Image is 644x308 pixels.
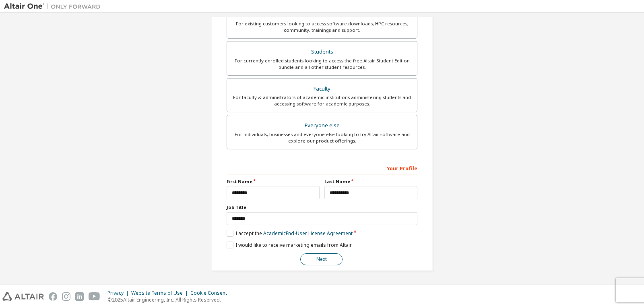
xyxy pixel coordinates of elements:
[62,292,70,301] img: instagram.svg
[263,230,353,237] a: Academic End-User License Agreement
[232,83,412,95] div: Faculty
[232,131,412,144] div: For individuals, businesses and everyone else looking to try Altair software and explore our prod...
[227,161,417,174] div: Your Profile
[227,204,417,211] label: Job Title
[75,292,84,301] img: linkedin.svg
[4,2,105,10] img: Altair One
[300,253,343,265] button: Next
[232,94,412,107] div: For faculty & administrators of academic institutions administering students and accessing softwa...
[232,21,412,33] div: For existing customers looking to access software downloads, HPC resources, community, trainings ...
[49,292,57,301] img: facebook.svg
[227,242,352,248] label: I would like to receive marketing emails from Altair
[89,292,100,301] img: youtube.svg
[190,290,232,296] div: Cookie Consent
[131,290,190,296] div: Website Terms of Use
[107,290,131,296] div: Privacy
[232,58,412,70] div: For currently enrolled students looking to access the free Altair Student Edition bundle and all ...
[324,178,417,185] label: Last Name
[227,178,320,185] label: First Name
[232,120,412,131] div: Everyone else
[2,292,44,301] img: altair_logo.svg
[107,296,232,303] p: © 2025 Altair Engineering, Inc. All Rights Reserved.
[232,46,412,58] div: Students
[227,230,353,237] label: I accept the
